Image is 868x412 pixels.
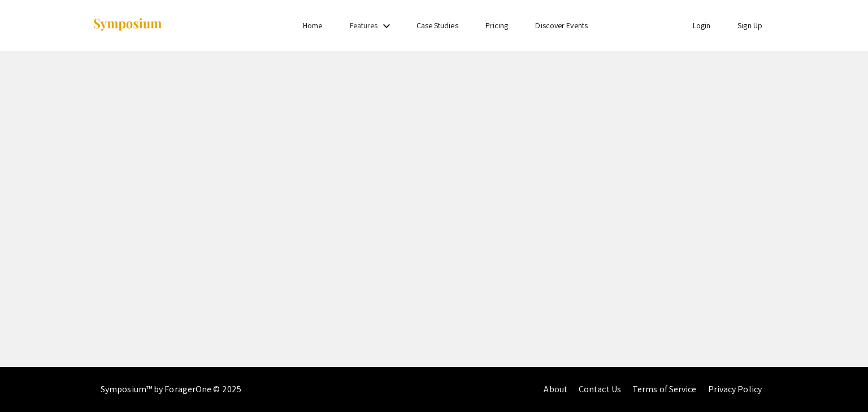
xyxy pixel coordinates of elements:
[544,383,567,395] a: About
[632,383,697,395] a: Terms of Service
[535,20,588,30] a: Discover Events
[693,20,711,30] a: Login
[303,20,322,30] a: Home
[485,20,509,30] a: Pricing
[708,383,762,395] a: Privacy Policy
[737,20,762,30] a: Sign Up
[350,20,378,30] a: Features
[101,367,241,412] div: Symposium™ by ForagerOne © 2025
[380,19,393,33] mat-icon: Expand Features list
[579,383,621,395] a: Contact Us
[416,20,458,30] a: Case Studies
[92,17,163,33] img: Symposium by ForagerOne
